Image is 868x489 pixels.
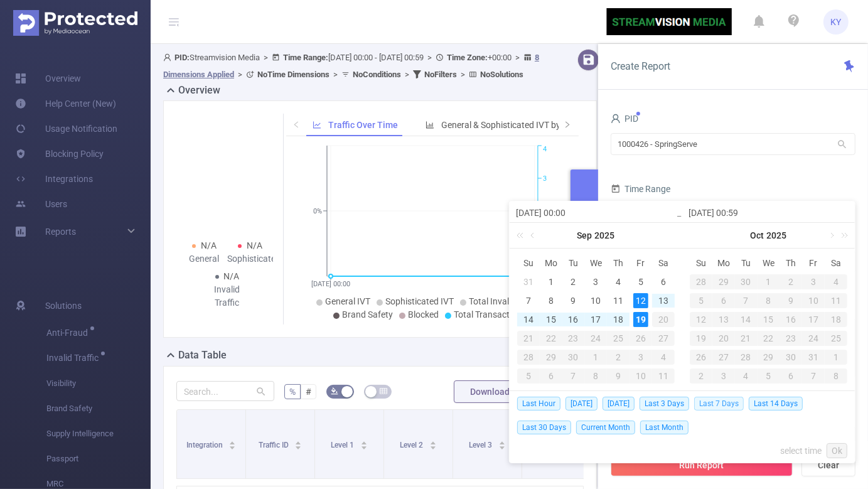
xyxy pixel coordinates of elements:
[46,353,103,362] span: Invalid Traffic
[313,121,321,129] i: icon: line-chart
[630,367,652,385] td: October 10, 2025
[630,348,652,367] td: October 3, 2025
[540,350,562,365] div: 29
[735,291,758,310] td: October 7, 2025
[562,348,585,367] td: September 30, 2025
[521,293,536,308] div: 7
[780,257,802,269] span: Th
[630,350,652,365] div: 3
[562,367,585,385] td: October 7, 2025
[424,53,436,62] span: >
[630,331,652,346] div: 26
[498,439,506,447] div: Sort
[652,368,675,384] div: 11
[712,254,735,272] th: Mon
[576,223,594,248] a: Sep
[360,439,367,443] i: icon: caret-up
[562,368,585,384] div: 7
[712,293,735,308] div: 6
[562,350,585,365] div: 30
[831,9,842,35] span: KY
[306,387,311,397] span: #
[802,329,825,348] td: October 24, 2025
[15,141,104,166] a: Blocking Policy
[163,53,539,79] span: Streamvision Media [DATE] 00:00 - [DATE] 00:59 +00:00
[802,367,825,385] td: November 7, 2025
[712,291,735,310] td: October 6, 2025
[712,368,735,384] div: 3
[780,331,802,346] div: 23
[441,120,598,130] span: General & Sophisticated IVT by Category
[454,380,544,403] button: Download PDF
[45,219,76,244] a: Reports
[758,293,780,308] div: 8
[802,254,825,272] th: Fri
[694,397,744,411] span: Last 7 Days
[735,272,758,291] td: September 30, 2025
[689,205,849,220] input: End date
[735,312,758,327] div: 14
[652,367,675,385] td: October 11, 2025
[517,397,560,411] span: Last Hour
[229,439,236,443] i: icon: caret-up
[611,184,670,194] span: Time Range
[749,223,766,248] a: Oct
[802,291,825,310] td: October 10, 2025
[331,441,356,449] span: Level 1
[758,310,780,329] td: October 15, 2025
[585,329,608,348] td: September 24, 2025
[780,367,802,385] td: November 6, 2025
[234,70,246,79] span: >
[735,293,758,308] div: 7
[517,257,540,269] span: Su
[564,121,571,128] i: icon: right
[802,293,825,308] div: 10
[802,257,825,269] span: Fr
[15,91,116,116] a: Help Center (New)
[562,329,585,348] td: September 23, 2025
[342,309,393,320] span: Brand Safety
[447,53,488,62] b: Time Zone:
[766,223,788,248] a: 2025
[802,312,825,327] div: 17
[401,70,413,79] span: >
[652,329,675,348] td: September 27, 2025
[802,272,825,291] td: October 3, 2025
[257,70,330,79] b: No Time Dimensions
[825,293,847,308] div: 11
[517,350,540,365] div: 28
[607,257,630,269] span: Th
[328,120,398,130] span: Traffic Over Time
[827,443,847,458] a: Ok
[517,331,540,346] div: 21
[517,367,540,385] td: October 5, 2025
[562,257,585,269] span: Tu
[611,454,793,476] button: Run Report
[540,257,562,269] span: Mo
[780,293,802,308] div: 9
[517,291,540,310] td: September 7, 2025
[585,254,608,272] th: Wed
[780,348,802,367] td: October 30, 2025
[735,350,758,365] div: 28
[174,53,190,62] b: PID:
[15,191,67,217] a: Users
[566,274,581,289] div: 2
[749,397,803,411] span: Last 14 Days
[758,329,780,348] td: October 22, 2025
[480,70,523,79] b: No Solutions
[780,291,802,310] td: October 9, 2025
[834,223,850,248] a: Next year (Control + right)
[825,274,847,289] div: 4
[585,350,608,365] div: 1
[408,309,439,320] span: Blocked
[228,439,236,447] div: Sort
[758,367,780,385] td: November 5, 2025
[585,367,608,385] td: October 8, 2025
[825,223,837,248] a: Next month (PageDown)
[611,293,626,308] div: 11
[802,348,825,367] td: October 31, 2025
[611,114,638,124] span: PID
[735,310,758,329] td: October 14, 2025
[46,421,151,446] span: Supply Intelligence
